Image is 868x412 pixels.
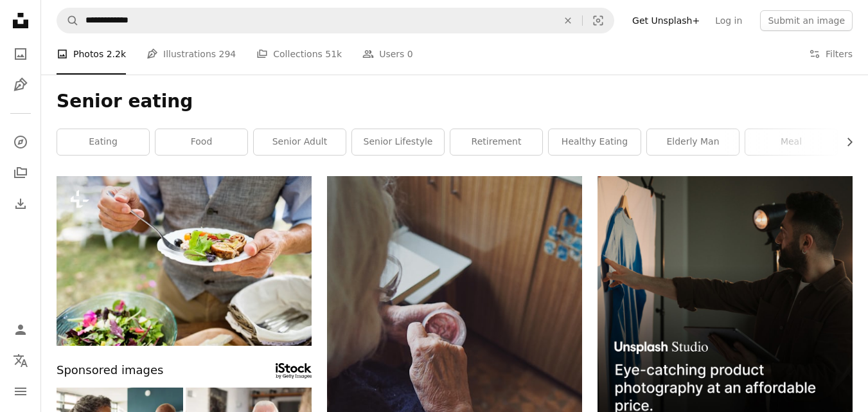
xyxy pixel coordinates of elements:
[583,8,614,33] button: Visual search
[760,10,853,31] button: Submit an image
[57,8,79,33] button: Search Unsplash
[219,47,236,61] span: 294
[8,160,33,186] a: Collections
[57,8,614,33] form: Find visuals sitewide
[8,379,33,404] button: Menu
[146,33,236,75] a: Illustrations 294
[325,47,342,61] span: 51k
[155,129,247,155] a: food
[362,33,413,75] a: Users 0
[8,129,33,155] a: Explore
[624,10,707,31] a: Get Unsplash+
[707,10,750,31] a: Log in
[549,129,641,155] a: healthy eating
[254,129,346,155] a: senior adult
[8,317,33,343] a: Log in / Sign up
[57,255,312,267] a: Unrecognizable man with a plate with food. Family celebration outside in the backyard. Big garden...
[8,348,33,373] button: Language
[407,47,413,61] span: 0
[57,129,149,155] a: eating
[745,129,837,155] a: meal
[809,33,853,75] button: Filters
[256,33,342,75] a: Collections 51k
[554,8,582,33] button: Clear
[647,129,739,155] a: elderly man
[450,129,542,155] a: retirement
[8,191,33,217] a: Download History
[352,129,444,155] a: senior lifestyle
[57,361,163,380] span: Sponsored images
[8,72,33,98] a: Illustrations
[8,41,33,67] a: Photos
[57,176,312,346] img: Unrecognizable man with a plate with food. Family celebration outside in the backyard. Big garden...
[327,346,582,358] a: woman in black sweater holding white paper
[838,129,853,155] button: scroll list to the right
[57,90,853,113] h1: Senior eating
